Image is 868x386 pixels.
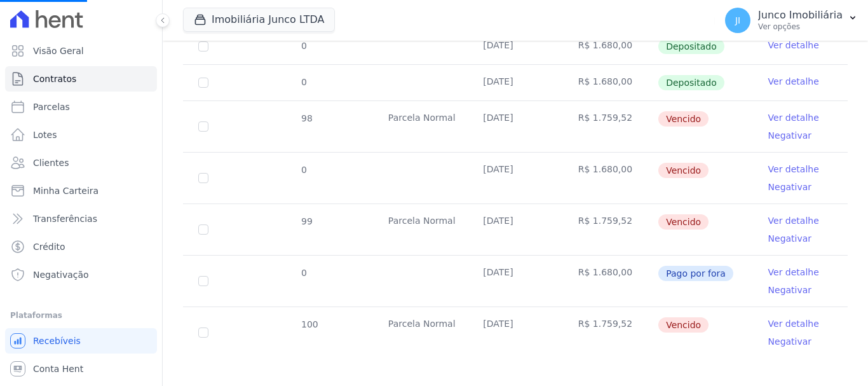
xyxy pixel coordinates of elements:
input: default [198,327,208,338]
span: JI [735,16,740,25]
a: Negativar [768,336,812,347]
a: Recebíveis [5,328,157,354]
td: [DATE] [468,256,562,307]
span: Conta Hent [33,362,83,375]
td: R$ 1.680,00 [563,153,658,203]
span: Vencido [658,317,709,333]
td: Parcela Normal [373,204,468,255]
a: Negativar [768,285,812,295]
span: Lotes [33,128,57,141]
span: Minha Carteira [33,184,98,197]
p: Junco Imobiliária [758,9,843,22]
td: R$ 1.759,52 [563,101,658,152]
a: Ver detalhe [768,75,819,88]
a: Lotes [5,122,157,148]
a: Negativar [768,182,812,192]
a: Ver detalhe [768,214,819,227]
span: 0 [300,77,307,87]
a: Crédito [5,234,157,259]
td: R$ 1.759,52 [563,307,658,358]
td: R$ 1.680,00 [563,256,658,307]
span: Contratos [33,72,76,85]
span: Depositado [658,39,724,54]
td: [DATE] [468,29,562,64]
span: Visão Geral [33,45,84,57]
p: Ver opções [758,22,843,32]
span: 100 [300,319,318,329]
span: Vencido [658,111,709,127]
td: [DATE] [468,101,562,152]
span: Vencido [658,214,709,230]
td: [DATE] [468,204,562,255]
span: 0 [300,165,307,175]
td: Parcela Normal [373,101,468,152]
a: Transferências [5,206,157,231]
td: Parcela Normal [373,307,468,358]
td: R$ 1.680,00 [563,65,658,100]
span: 0 [300,268,307,278]
span: 0 [300,41,307,51]
input: Só é possível selecionar pagamentos em aberto [198,78,208,88]
span: Parcelas [33,100,70,113]
input: default [198,173,208,183]
a: Ver detalhe [768,163,819,176]
span: Vencido [658,163,709,178]
a: Ver detalhe [768,266,819,279]
span: Clientes [33,156,69,169]
a: Negativação [5,262,157,287]
a: Ver detalhe [768,111,819,124]
a: Conta Hent [5,356,157,382]
a: Ver detalhe [768,317,819,330]
a: Negativar [768,233,812,244]
span: Depositado [658,75,724,90]
span: Transferências [33,212,97,225]
input: default [198,121,208,132]
span: 98 [300,113,313,123]
a: Contratos [5,66,157,92]
span: Negativação [33,268,89,281]
button: JI Junco Imobiliária Ver opções [715,3,868,38]
a: Clientes [5,150,157,176]
td: [DATE] [468,307,562,358]
div: Plataformas [10,308,152,323]
input: Só é possível selecionar pagamentos em aberto [198,276,208,286]
span: Recebíveis [33,334,81,347]
input: default [198,224,208,235]
input: Só é possível selecionar pagamentos em aberto [198,41,208,52]
td: [DATE] [468,65,562,100]
td: [DATE] [468,153,562,203]
a: Visão Geral [5,38,157,64]
td: R$ 1.680,00 [563,29,658,64]
a: Minha Carteira [5,178,157,203]
td: R$ 1.759,52 [563,204,658,255]
span: Pago por fora [658,266,733,281]
a: Parcelas [5,94,157,120]
a: Ver detalhe [768,39,819,52]
span: Crédito [33,240,65,253]
a: Negativar [768,130,812,141]
span: 99 [300,216,313,226]
button: Imobiliária Junco LTDA [183,8,335,32]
